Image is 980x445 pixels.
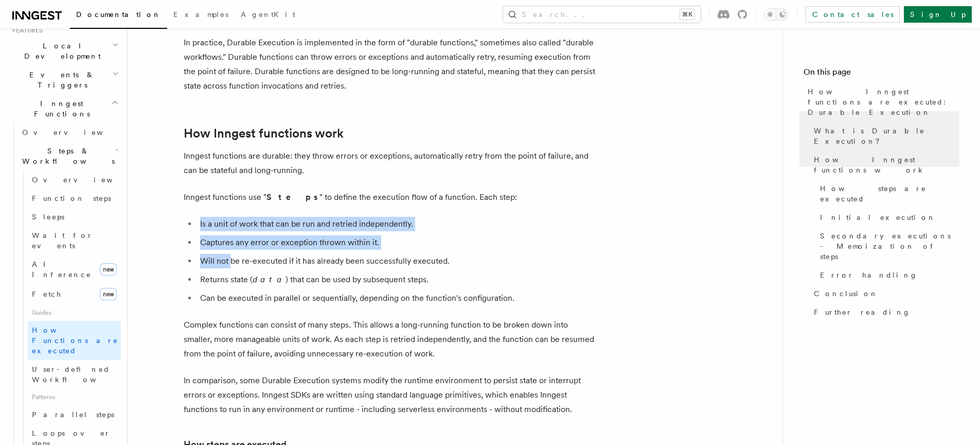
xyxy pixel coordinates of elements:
[32,260,92,279] span: AI Inference
[241,10,295,19] span: AgentKit
[32,290,62,298] span: Fetch
[184,126,344,141] a: How Inngest functions work
[814,307,911,317] span: Further reading
[814,126,959,146] span: What is Durable Execution?
[810,150,959,179] a: How Inngest functions work
[32,213,64,221] span: Sleeps
[820,212,936,222] span: Initial execution
[18,123,121,142] a: Overview
[8,37,121,65] button: Local Development
[32,410,114,419] span: Parallel steps
[764,8,789,21] button: Toggle dark mode
[28,321,121,360] a: How Functions are executed
[18,142,121,170] button: Steps & Workflows
[904,6,972,23] a: Sign Up
[28,405,121,424] a: Parallel steps
[820,231,959,262] span: Secondary executions - Memoization of steps
[266,192,319,202] strong: Steps
[28,226,121,255] a: Wait for events
[8,65,121,94] button: Events & Triggers
[76,10,161,19] span: Documentation
[804,66,959,82] h4: On this page
[816,227,959,266] a: Secondary executions - Memoization of steps
[814,155,959,175] span: How Inngest functions work
[816,266,959,284] a: Error handling
[167,3,235,28] a: Examples
[184,36,595,93] p: In practice, Durable Execution is implemented in the form of "durable functions," sometimes also ...
[28,389,121,405] span: Patterns
[173,10,228,19] span: Examples
[184,190,595,204] p: Inngest functions use " " to define the execution flow of a function. Each step:
[197,254,595,268] li: Will not be re-executed if it has already been successfully executed.
[197,217,595,231] li: Is a unit of work that can be run and retried independently.
[32,231,93,250] span: Wait for events
[680,9,694,20] kbd: ⌘K
[184,373,595,417] p: In comparison, some Durable Execution systems modify the runtime environment to persist state or ...
[28,208,121,226] a: Sleeps
[8,41,112,61] span: Local Development
[235,3,301,28] a: AgentKit
[28,304,121,321] span: Guides
[816,179,959,208] a: How steps are executed
[253,275,286,284] em: data
[28,284,121,304] a: Fetchnew
[22,128,128,136] span: Overview
[806,6,900,23] a: Contact sales
[70,3,167,29] a: Documentation
[820,270,918,280] span: Error handling
[810,284,959,303] a: Conclusion
[28,170,121,189] a: Overview
[28,360,121,389] a: User-defined Workflows
[820,183,959,204] span: How steps are executed
[32,365,124,384] span: User-defined Workflows
[197,272,595,287] li: Returns state ( ) that can be used by subsequent steps.
[814,288,878,299] span: Conclusion
[32,326,118,355] span: How Functions are executed
[197,235,595,250] li: Captures any error or exception thrown within it.
[28,255,121,284] a: AI Inferencenew
[810,122,959,150] a: What is Durable Execution?
[100,288,117,300] span: new
[184,318,595,361] p: Complex functions can consist of many steps. This allows a long-running function to be broken dow...
[808,87,959,117] span: How Inngest functions are executed: Durable Execution
[184,149,595,178] p: Inngest functions are durable: they throw errors or exceptions, automatically retry from the poin...
[816,208,959,227] a: Initial execution
[8,70,112,90] span: Events & Triggers
[100,263,117,276] span: new
[8,94,121,123] button: Inngest Functions
[8,26,43,35] span: Features
[503,6,701,23] button: Search...⌘K
[32,194,111,202] span: Function steps
[32,176,138,184] span: Overview
[804,82,959,122] a: How Inngest functions are executed: Durable Execution
[197,291,595,305] li: Can be executed in parallel or sequentially, depending on the function's configuration.
[810,303,959,321] a: Further reading
[18,146,115,166] span: Steps & Workflows
[28,189,121,208] a: Function steps
[8,98,111,119] span: Inngest Functions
